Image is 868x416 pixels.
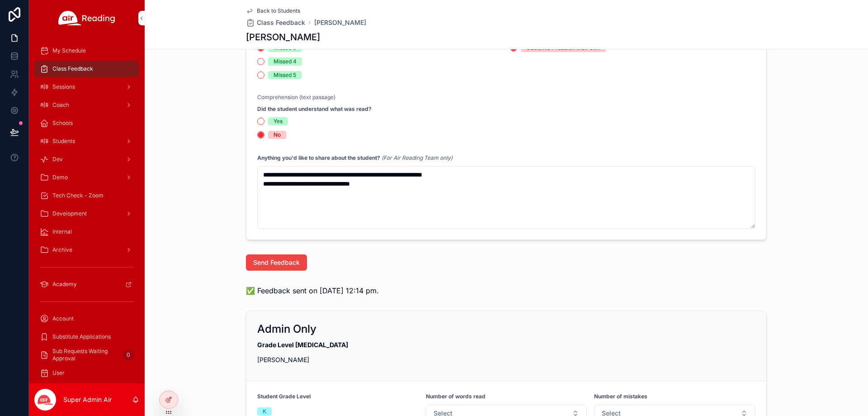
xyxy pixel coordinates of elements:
[246,7,300,14] a: Back to Students
[34,311,139,327] a: Account
[52,47,86,54] span: My Schedule
[34,224,139,240] a: Internal
[34,97,139,113] a: Coach
[274,57,297,66] div: Missed 4
[34,242,139,258] a: Archive
[257,355,755,364] p: [PERSON_NAME]
[257,322,316,336] h2: Admin Only
[63,395,112,404] p: Super Admin Air
[52,210,87,217] span: Development
[382,154,453,161] em: (For Air Reading Team only)
[253,258,300,267] span: Send Feedback
[34,329,139,345] a: Substitute Applications
[257,18,305,27] span: Class Feedback
[52,138,75,145] span: Students
[29,36,145,383] div: scrollable content
[34,151,139,167] a: Dev
[34,43,139,59] a: My Schedule
[52,246,72,253] span: Archive
[34,347,139,363] a: Sub Requests Waiting Approval0
[263,407,266,416] div: K
[52,228,72,235] span: Internal
[274,71,296,79] div: Missed 5
[246,285,379,296] span: ✅ Feedback sent on [DATE] 12:14 pm.
[52,156,63,163] span: Dev
[52,65,93,72] span: Class Feedback
[257,154,380,161] strong: Anything you'd like to share about the student?
[34,61,139,77] a: Class Feedback
[52,101,69,109] span: Coach
[123,349,134,360] div: 0
[52,369,65,377] span: User
[34,365,139,381] a: User
[58,11,115,25] img: App logo
[274,117,283,125] div: Yes
[52,315,74,322] span: Account
[34,79,139,95] a: Sessions
[52,348,119,362] span: Sub Requests Waiting Approval
[34,133,139,149] a: Students
[52,174,68,181] span: Demo
[34,115,139,131] a: Schools
[257,105,372,113] strong: Did the student understand what was read?
[52,333,111,340] span: Substitute Applications
[52,192,104,199] span: Tech Check - Zoom
[34,187,139,204] a: Tech Check - Zoom
[314,18,366,27] a: [PERSON_NAME]
[257,341,348,349] strong: Grade Level [MEDICAL_DATA]
[34,276,139,292] a: Academy
[594,393,647,400] strong: Number of mistakes
[34,169,139,186] a: Demo
[52,281,77,288] span: Academy
[257,393,311,400] strong: Student Grade Level
[246,254,307,271] button: Send Feedback
[274,131,281,139] div: No
[52,83,75,91] span: Sessions
[52,120,73,127] span: Schools
[257,7,300,14] span: Back to Students
[246,18,305,27] a: Class Feedback
[426,393,486,400] strong: Number of words read
[257,94,335,100] span: Comprehension (text passage)
[246,31,320,43] h1: [PERSON_NAME]
[34,206,139,222] a: Development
